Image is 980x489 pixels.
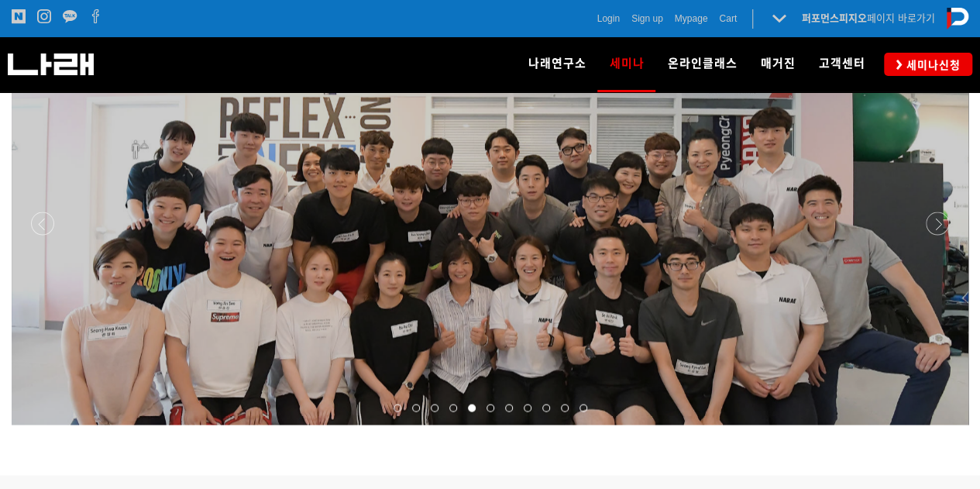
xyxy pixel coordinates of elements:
a: 온라인클래스 [655,37,748,91]
a: 퍼포먼스피지오페이지 바로가기 [802,12,935,24]
a: 나래연구소 [516,37,597,91]
span: 세미나신청 [902,57,961,73]
span: 고객센터 [818,57,865,71]
a: 세미나 [597,37,655,91]
span: 매거진 [760,57,795,71]
a: 매거진 [748,37,806,91]
a: Sign up [631,11,663,26]
span: 세미나 [609,51,644,76]
span: 나래연구소 [528,57,586,71]
strong: 퍼포먼스피지오 [802,12,867,24]
a: Cart [719,11,737,26]
a: 세미나신청 [884,53,972,75]
a: 고객센터 [806,37,876,91]
a: Mypage [675,11,708,26]
a: Login [597,11,620,26]
span: 온라인클래스 [667,57,737,71]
